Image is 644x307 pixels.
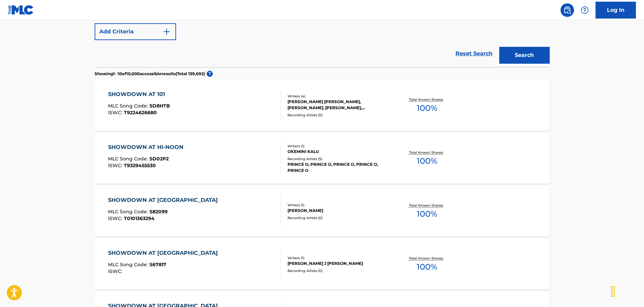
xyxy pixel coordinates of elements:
a: Public Search [561,3,574,17]
div: SHOWDOWN AT [GEOGRAPHIC_DATA] [108,249,221,257]
a: SHOWDOWN AT 101MLC Song Code:SD8HTBISWC:T9224626680Writers (4)[PERSON_NAME] [PERSON_NAME], [PERSO... [95,80,550,131]
span: MLC Song Code : [108,103,149,109]
p: Showing 1 - 10 of 10,000 accessible results (Total 159,692 ) [95,71,205,77]
div: Writers ( 1 ) [287,203,389,208]
span: SD02P2 [149,156,169,162]
button: Add Criteria [95,23,176,40]
div: Drag [608,281,618,302]
span: 100 % [417,208,437,220]
a: Reset Search [452,46,496,61]
iframe: Chat Widget [610,275,644,307]
p: Total Known Shares: [409,256,445,261]
span: MLC Song Code : [108,209,149,215]
span: MLC Song Code : [108,262,149,268]
p: Total Known Shares: [409,203,445,208]
div: Help [578,3,591,17]
span: SD8HTB [149,103,170,109]
img: 9d2ae6d4665cec9f34b9.svg [163,28,171,36]
span: T0101363294 [124,215,155,221]
span: 100 % [417,261,437,273]
div: PRINCE O, PRINCE O, PRINCE O, PRINCE O, PRINCE O [287,161,389,174]
button: Search [499,47,550,64]
a: SHOWDOWN AT [GEOGRAPHIC_DATA]MLC Song Code:S82099ISWC:T0101363294Writers (1)[PERSON_NAME]Recordin... [95,186,550,237]
a: SHOWDOWN AT HI-NOONMLC Song Code:SD02P2ISWC:T9329455530Writers (1)OKEMINI KALURecording Artists (... [95,133,550,184]
div: Recording Artists ( 0 ) [287,113,389,118]
span: ISWC : [108,162,124,168]
div: Recording Artists ( 5 ) [287,156,389,161]
div: Recording Artists ( 0 ) [287,215,389,220]
img: help [581,6,589,14]
a: Log In [596,2,636,19]
div: Writers ( 4 ) [287,94,389,99]
div: SHOWDOWN AT HI-NOON [108,143,187,151]
div: SHOWDOWN AT 101 [108,90,170,98]
span: MLC Song Code : [108,156,149,162]
span: S67817 [149,262,166,268]
img: search [563,6,571,14]
span: ISWC : [108,268,124,274]
span: 100 % [417,155,437,167]
span: ISWC : [108,110,124,116]
span: S82099 [149,209,168,215]
span: 100 % [417,102,437,114]
div: [PERSON_NAME] [287,208,389,214]
div: OKEMINI KALU [287,149,389,155]
div: Writers ( 1 ) [287,144,389,149]
div: [PERSON_NAME] J [PERSON_NAME] [287,260,389,267]
span: T9329455530 [124,162,156,168]
p: Total Known Shares: [409,97,445,102]
span: T9224626680 [124,110,157,116]
span: ISWC : [108,215,124,221]
div: [PERSON_NAME] [PERSON_NAME], [PERSON_NAME], [PERSON_NAME], [PERSON_NAME] [PERSON_NAME] [287,99,389,111]
img: MLC Logo [8,5,34,15]
span: ? [207,71,213,77]
a: SHOWDOWN AT [GEOGRAPHIC_DATA]MLC Song Code:S67817ISWC:Writers (1)[PERSON_NAME] J [PERSON_NAME]Rec... [95,239,550,289]
p: Total Known Shares: [409,150,445,155]
div: Writers ( 1 ) [287,255,389,260]
div: SHOWDOWN AT [GEOGRAPHIC_DATA] [108,196,221,204]
div: Recording Artists ( 0 ) [287,268,389,273]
